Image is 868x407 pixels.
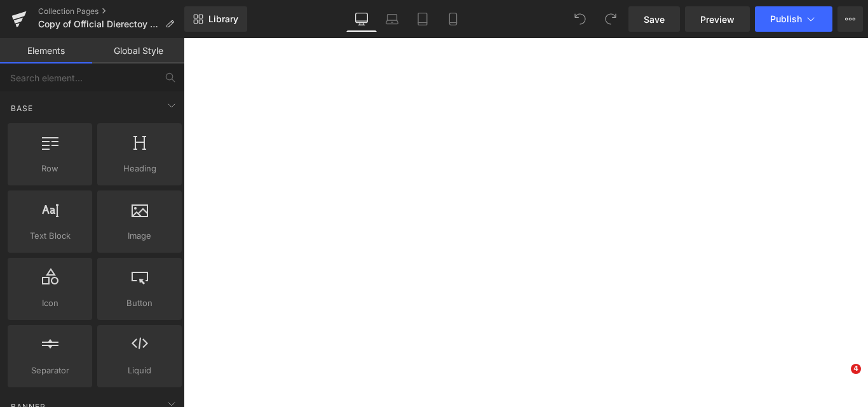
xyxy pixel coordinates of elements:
[346,6,377,32] a: Desktop
[11,297,88,310] span: Icon
[438,6,468,32] a: Mobile
[10,102,34,114] span: Base
[11,364,88,377] span: Separator
[837,6,863,32] button: More
[101,297,178,310] span: Button
[685,6,750,32] a: Preview
[755,6,832,32] button: Publish
[825,364,855,394] iframe: Intercom live chat
[38,19,160,29] span: Copy of Official Dierectoy Page: DO NOT DELETE: Collection Page---Duplicate-18-8-25
[101,364,178,377] span: Liquid
[598,6,623,32] button: Redo
[377,6,407,32] a: Laptop
[407,6,438,32] a: Tablet
[851,364,861,374] span: 4
[11,162,88,175] span: Row
[101,229,178,243] span: Image
[101,162,178,175] span: Heading
[11,229,88,243] span: Text Block
[770,14,802,24] span: Publish
[208,13,238,25] span: Library
[92,38,184,63] a: Global Style
[184,6,247,32] a: New Library
[38,6,184,17] a: Collection Pages
[700,13,735,26] span: Preview
[567,6,593,32] button: Undo
[644,13,665,26] span: Save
